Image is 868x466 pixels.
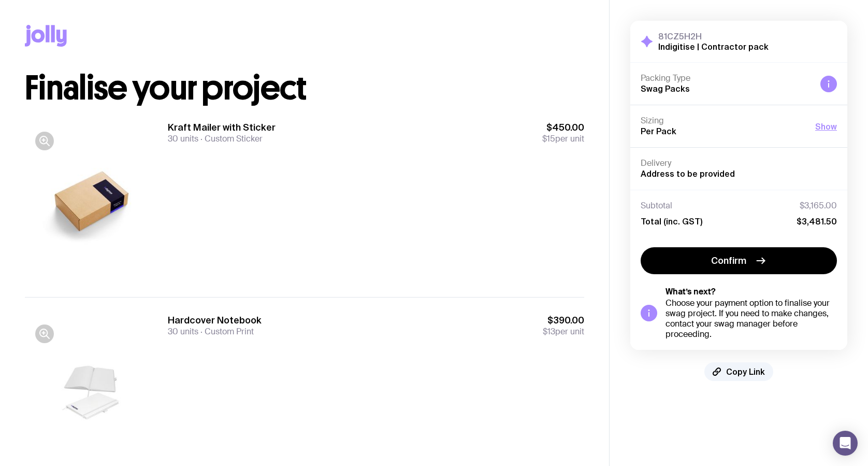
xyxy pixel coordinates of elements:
h2: Indigitise | Contractor pack [658,41,769,52]
h3: Kraft Mailer with Sticker [168,121,276,134]
button: Copy Link [704,362,773,381]
h3: 81CZ5H2H [658,31,769,41]
span: $13 [543,326,555,337]
h1: Finalise your project [25,72,584,105]
span: Swag Packs [641,84,690,93]
span: Copy Link [726,366,765,377]
span: 30 units [168,133,198,144]
span: Subtotal [641,201,672,211]
span: $3,165.00 [800,201,837,211]
span: Address to be provided [641,169,735,178]
span: per unit [542,134,584,144]
button: Show [815,120,837,133]
span: $450.00 [542,121,584,134]
span: Confirm [711,255,746,267]
span: Custom Sticker [198,133,263,144]
span: per unit [543,327,584,337]
span: $390.00 [543,314,584,327]
div: Choose your payment option to finalise your swag project. If you need to make changes, contact yo... [666,298,837,340]
div: Open Intercom Messenger [833,431,858,456]
h4: Packing Type [641,73,812,83]
span: 30 units [168,326,198,337]
span: Total (inc. GST) [641,216,702,227]
span: Per Pack [641,126,676,136]
h4: Delivery [641,158,837,168]
h5: What’s next? [666,287,837,297]
h4: Sizing [641,116,807,126]
button: Confirm [641,247,837,274]
span: Custom Print [198,326,254,337]
h3: Hardcover Notebook [168,314,262,327]
span: $15 [542,133,555,144]
span: $3,481.50 [797,216,837,227]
